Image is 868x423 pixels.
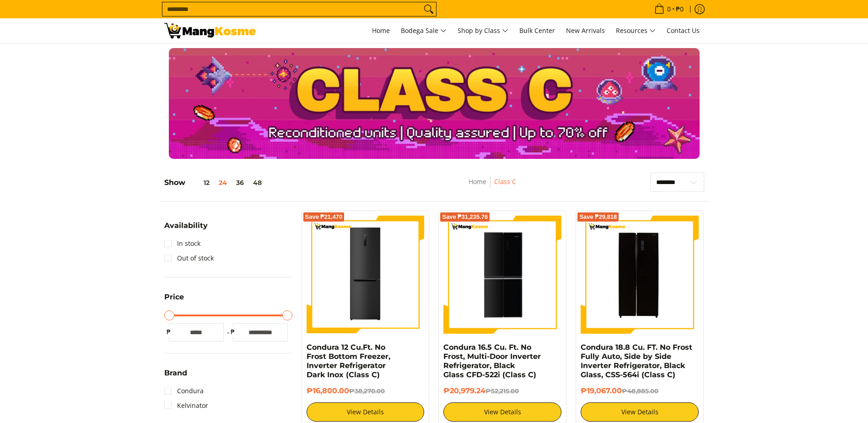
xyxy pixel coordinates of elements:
[443,386,561,396] h6: ₱20,979.24
[401,25,447,37] span: Bodega Sale
[469,177,486,186] a: Home
[581,402,699,422] a: View Details
[579,214,617,220] span: Save ₱29,818
[485,387,519,395] del: ₱52,215.00
[164,369,187,377] span: Brand
[164,369,187,384] summary: Open
[164,327,173,336] span: ₱
[349,387,385,395] del: ₱38,270.00
[581,386,699,396] h6: ₱19,067.00
[164,293,184,308] summary: Open
[566,26,605,35] span: New Arrivals
[667,26,700,35] span: Contact Us
[581,216,699,334] img: Condura 18.8 Cu. FT. No Frost Fully Auto, Side by Side Inverter Refrigerator, Black Glass, CSS-56...
[396,18,451,43] a: Bodega Sale
[561,18,609,43] a: New Arrivals
[214,179,232,186] button: 24
[453,18,513,43] a: Shop by Class
[622,387,658,395] del: ₱48,885.00
[443,343,541,379] a: Condura 16.5 Cu. Ft. No Frost, Multi-Door Inverter Refrigerator, Black Glass CFD-522i (Class C)
[307,343,390,379] a: Condura 12 Cu.Ft. No Frost Bottom Freezer, Inverter Refrigerator Dark Inox (Class C)
[494,177,516,186] a: Class C
[164,398,208,413] a: Kelvinator
[164,222,208,236] summary: Open
[232,179,248,186] button: 36
[652,4,686,14] span: •
[666,6,672,12] span: 0
[164,293,184,301] span: Price
[185,179,214,186] button: 12
[164,384,204,398] a: Condura
[248,179,266,186] button: 48
[421,2,436,16] button: Search
[164,222,208,229] span: Availability
[515,18,560,43] a: Bulk Center
[616,25,656,37] span: Resources
[458,25,508,37] span: Shop by Class
[164,178,266,187] h5: Show
[228,327,237,336] span: ₱
[164,251,214,266] a: Out of stock
[412,176,572,197] nav: Breadcrumbs
[367,18,394,43] a: Home
[443,217,561,332] img: Condura 16.5 Cu. Ft. No Frost, Multi-Door Inverter Refrigerator, Black Glass CFD-522i (Class C)
[305,214,343,220] span: Save ₱21,470
[307,216,425,334] img: condura-no-frost-inverter-bottom-freezer-refrigerator-9-cubic-feet-class-c-mang-kosme
[442,214,488,220] span: Save ₱31,235.76
[662,18,704,43] a: Contact Us
[443,402,561,422] a: View Details
[164,236,200,251] a: In stock
[519,26,555,35] span: Bulk Center
[164,23,256,38] img: Class C Home &amp; Business Appliances: Up to 70% Off l Mang Kosme
[372,26,390,35] span: Home
[265,18,704,43] nav: Main Menu
[581,343,692,379] a: Condura 18.8 Cu. FT. No Frost Fully Auto, Side by Side Inverter Refrigerator, Black Glass, CSS-56...
[307,386,425,396] h6: ₱16,800.00
[611,18,660,43] a: Resources
[674,6,685,12] span: ₱0
[307,402,425,422] a: View Details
